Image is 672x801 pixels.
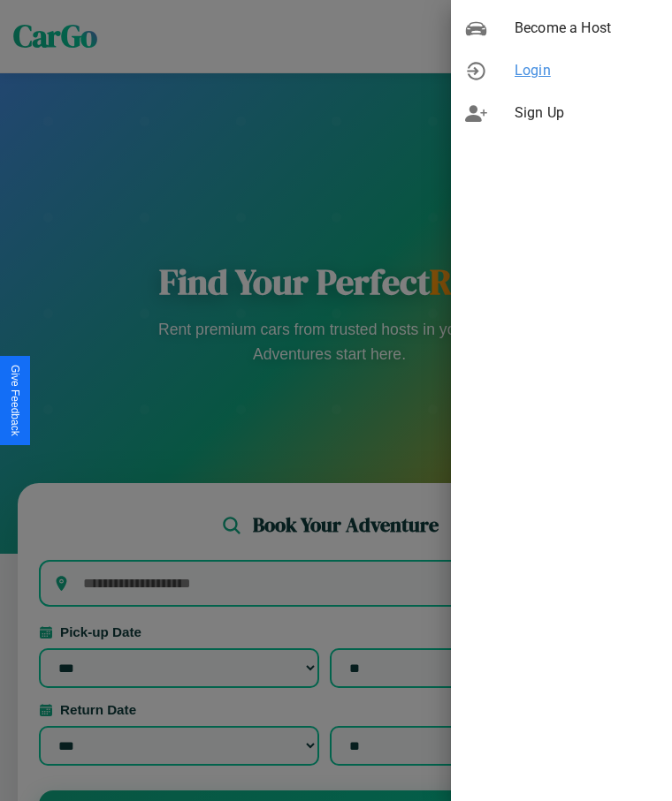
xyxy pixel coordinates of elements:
div: Give Feedback [9,365,21,436]
span: Become a Host [515,18,658,39]
span: Login [515,60,658,81]
span: Sign Up [515,102,658,124]
div: Become a Host [451,7,672,49]
div: Sign Up [451,92,672,134]
div: Login [451,49,672,92]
